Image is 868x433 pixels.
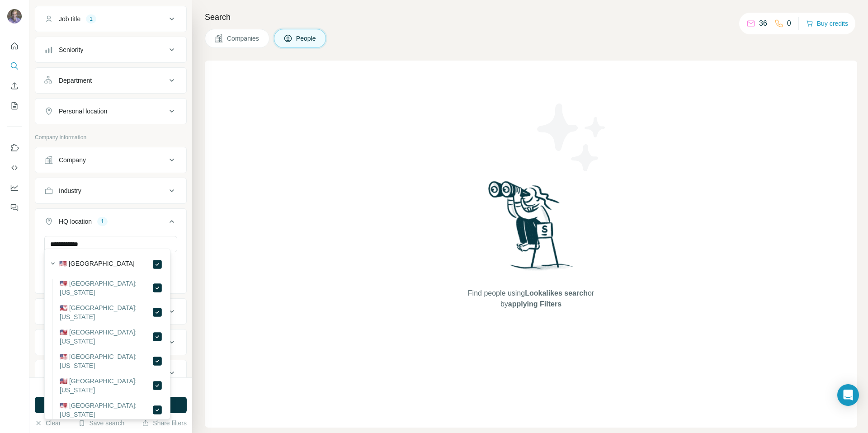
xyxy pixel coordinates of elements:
label: 🇺🇸 [GEOGRAPHIC_DATA]: [US_STATE] [60,328,152,346]
button: Seniority [35,39,186,61]
button: Employees (size) [35,331,186,353]
button: Run search [35,397,187,413]
button: Dashboard [7,179,22,196]
label: 🇺🇸 [GEOGRAPHIC_DATA]: [US_STATE] [60,352,152,370]
button: Job title1 [35,8,186,30]
button: Annual revenue ($) [35,301,186,322]
button: Clear [35,419,61,428]
button: Enrich CSV [7,78,22,94]
div: 1 [86,15,96,23]
button: Department [35,70,186,91]
img: Avatar [7,9,22,24]
p: 36 [759,18,767,29]
div: Seniority [59,45,83,54]
button: Feedback [7,199,22,216]
img: Surfe Illustration - Stars [531,97,613,178]
span: Companies [227,34,260,43]
div: Department [59,76,92,85]
button: Search [7,58,22,74]
button: Industry [35,180,186,202]
button: Technologies [35,362,186,384]
label: 🇺🇸 [GEOGRAPHIC_DATA] [59,259,135,270]
p: 0 [787,18,791,29]
label: 🇺🇸 [GEOGRAPHIC_DATA]: [US_STATE] [60,401,152,419]
button: Quick start [7,38,22,54]
span: People [296,34,317,43]
div: Personal location [59,107,107,116]
button: Buy credits [806,17,848,30]
button: Save search [78,419,124,428]
span: Find people using or by [458,288,603,310]
div: HQ location [59,217,92,226]
button: My lists [7,98,22,114]
div: 1 [97,217,108,226]
button: Personal location [35,100,186,122]
div: Company [59,155,86,165]
button: Company [35,149,186,171]
div: Open Intercom Messenger [837,384,859,406]
button: Share filters [142,419,187,428]
h4: Search [205,11,857,24]
label: 🇺🇸 [GEOGRAPHIC_DATA]: [US_STATE] [60,279,152,297]
p: Company information [35,133,187,141]
div: Industry [59,186,81,195]
button: Use Surfe API [7,160,22,176]
button: Use Surfe on LinkedIn [7,140,22,156]
span: Lookalikes search [525,289,588,297]
label: 🇺🇸 [GEOGRAPHIC_DATA]: [US_STATE] [60,303,152,321]
div: Job title [59,14,80,24]
label: 🇺🇸 [GEOGRAPHIC_DATA]: [US_STATE] [60,377,152,395]
img: Surfe Illustration - Woman searching with binoculars [484,179,578,279]
span: applying Filters [508,300,561,308]
button: HQ location1 [35,211,186,236]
